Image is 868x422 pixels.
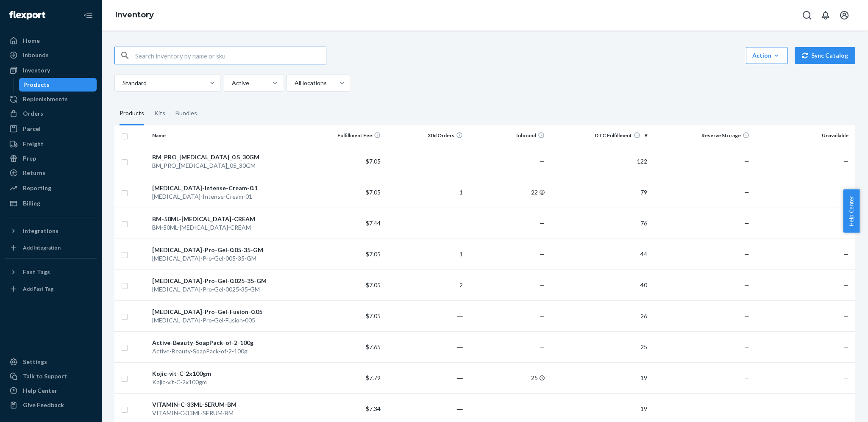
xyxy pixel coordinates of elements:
span: — [744,281,749,289]
td: ― [384,300,466,331]
span: $7.05 [366,158,381,165]
span: — [843,312,849,319]
a: Parcel [5,122,97,136]
td: ― [384,331,466,362]
a: Add Fast Tag [5,282,97,296]
div: Help Center [23,386,57,395]
div: Products [120,102,144,125]
div: Talk to Support [23,372,67,380]
div: Add Fast Tag [23,285,53,292]
span: — [843,189,849,196]
div: Freight [23,140,44,148]
div: Products [23,81,50,89]
th: Fulfillment Fee [302,125,384,146]
div: Kojic-vit-C-2x100gm [152,378,299,386]
span: — [744,374,749,381]
a: Inbounds [5,48,97,62]
th: Unavailable [753,125,855,146]
div: [MEDICAL_DATA]-Pro-Gel-005-35-GM [152,254,299,263]
span: — [744,250,749,258]
a: Add Integration [5,241,97,255]
div: BM_PRO_[MEDICAL_DATA]_05_30GM [152,161,299,170]
div: Billing [23,199,40,208]
span: — [540,343,545,350]
div: Settings [23,358,47,366]
span: — [744,158,749,165]
button: Sync Catalog [795,47,855,64]
a: Inventory [115,10,154,19]
th: 30d Orders [384,125,466,146]
button: Open Search Box [798,7,815,24]
span: — [540,312,545,319]
a: Talk to Support [5,369,97,383]
td: 19 [548,362,651,393]
div: [MEDICAL_DATA]-Pro-Gel-0.025-35-GM [152,277,299,285]
div: [MEDICAL_DATA]-Pro-Gel-Fusion-005 [152,316,299,325]
td: 25 [548,331,651,362]
div: [MEDICAL_DATA]-Pro-Gel-0.05-35-GM [152,246,299,254]
td: 25 [466,362,548,393]
div: Give Feedback [23,401,64,409]
span: — [843,374,849,381]
a: Orders [5,107,97,120]
span: — [744,312,749,319]
span: $7.79 [366,374,381,381]
td: ― [384,362,466,393]
img: Flexport logo [9,11,45,19]
span: — [744,219,749,227]
span: — [843,343,849,350]
div: Reporting [23,184,51,192]
span: — [843,405,849,412]
span: $7.05 [366,281,381,289]
span: $7.05 [366,312,381,319]
span: — [843,281,849,289]
div: Bundles [175,102,197,125]
div: Kojic-vit-C-2x100gm [152,369,299,378]
div: Kits [154,102,165,125]
button: Open account menu [836,7,853,24]
td: ― [384,146,466,177]
div: Active-Beauty-SoapPack-of-2-100g [152,347,299,355]
div: [MEDICAL_DATA]-Pro-Gel-Fusion-0.05 [152,308,299,316]
input: Standard [122,79,122,87]
a: Settings [5,355,97,369]
span: — [540,250,545,258]
td: 76 [548,208,651,239]
span: $7.05 [366,250,381,258]
button: Action [746,47,788,64]
div: Inbounds [23,51,49,59]
a: Reporting [5,181,97,195]
span: $7.34 [366,405,381,412]
span: $7.65 [366,343,381,350]
div: Orders [23,109,43,118]
span: — [744,189,749,196]
div: [MEDICAL_DATA]-Intense-Cream-0.1 [152,184,299,192]
td: 122 [548,146,651,177]
div: Returns [23,169,45,177]
a: Replenishments [5,92,97,106]
div: [MEDICAL_DATA]-Intense-Cream-01 [152,192,299,201]
a: Help Center [5,384,97,397]
th: DTC Fulfillment [548,125,651,146]
th: Inbound [466,125,548,146]
button: Open notifications [817,7,834,24]
div: Inventory [23,66,50,75]
button: Help Center [843,189,860,233]
div: BM-50ML-[MEDICAL_DATA]-CREAM [152,223,299,232]
div: Replenishments [23,95,68,103]
button: Integrations [5,224,97,238]
div: BM-50ML-[MEDICAL_DATA]-CREAM [152,215,299,223]
a: Freight [5,137,97,151]
span: — [540,281,545,289]
a: Billing [5,197,97,210]
td: 40 [548,269,651,300]
button: Close Navigation [80,7,97,24]
td: ― [384,208,466,239]
td: 26 [548,300,651,331]
th: Reserve Storage [651,125,753,146]
div: Parcel [23,125,41,133]
input: Active [231,79,232,87]
td: 2 [384,269,466,300]
a: Inventory [5,64,97,77]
